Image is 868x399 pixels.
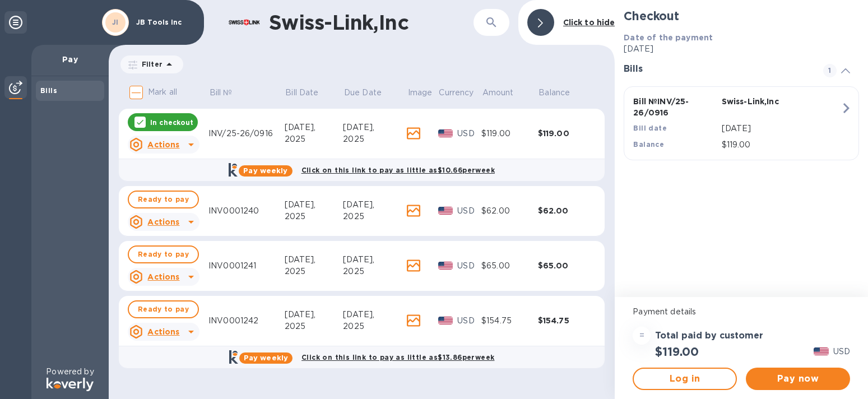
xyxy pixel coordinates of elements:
[285,309,344,321] div: [DATE],
[633,140,664,149] b: Balance
[722,123,841,134] p: [DATE]
[343,122,407,133] div: [DATE],
[343,266,407,277] div: 2025
[269,11,474,34] h1: Swiss-Link,Inc
[538,205,595,216] div: $62.00
[243,166,287,175] b: Pay weekly
[285,133,344,145] div: 2025
[633,306,850,318] p: Payment details
[285,321,344,332] div: 2025
[633,327,651,345] div: =
[538,128,595,139] div: $119.00
[40,86,57,95] b: Bills
[148,86,177,98] p: Mark all
[439,87,474,99] p: Currency
[343,309,407,321] div: [DATE],
[408,87,433,99] p: Image
[624,43,859,55] p: [DATE]
[457,128,481,140] p: USD
[40,54,100,65] p: Pay
[147,140,179,149] u: Actions
[138,248,189,261] span: Ready to pay
[722,96,805,107] p: Swiss-Link,Inc
[344,87,396,99] span: Due Date
[128,191,199,208] button: Ready to pay
[285,266,344,277] div: 2025
[343,254,407,266] div: [DATE],
[655,345,699,359] h2: $119.00
[147,327,179,336] u: Actions
[138,303,189,316] span: Ready to pay
[438,207,453,215] img: USD
[344,87,382,99] p: Due Date
[457,205,481,217] p: USD
[208,315,285,327] div: INV0001242
[285,87,318,99] p: Bill Date
[722,139,841,151] p: $119.00
[285,211,344,222] div: 2025
[208,260,285,272] div: INV0001241
[210,87,233,99] p: Bill №
[208,128,285,140] div: INV/25-26/0916
[481,128,538,140] div: $119.00
[112,18,119,26] b: JI
[538,315,595,326] div: $154.75
[624,9,859,23] h2: Checkout
[481,205,538,217] div: $62.00
[343,321,407,332] div: 2025
[285,254,344,266] div: [DATE],
[343,133,407,145] div: 2025
[633,96,717,118] p: Bill № INV/25-26/0916
[47,378,94,391] img: Logo
[137,59,163,69] p: Filter
[285,122,344,133] div: [DATE],
[438,129,453,137] img: USD
[147,217,179,226] u: Actions
[244,354,288,362] b: Pay weekly
[563,18,615,27] b: Click to hide
[482,87,528,99] span: Amount
[457,315,481,327] p: USD
[823,64,837,77] span: 1
[624,64,810,75] h3: Bills
[624,86,859,160] button: Bill №INV/25-26/0916Swiss-Link,IncBill date[DATE]Balance$119.00
[136,18,192,26] p: JB Tools Inc
[482,87,514,99] p: Amount
[150,118,193,127] p: In checkout
[138,193,189,206] span: Ready to pay
[457,260,481,272] p: USD
[633,124,667,132] b: Bill date
[147,272,179,281] u: Actions
[633,368,737,390] button: Log in
[438,317,453,324] img: USD
[624,33,713,42] b: Date of the payment
[655,331,763,341] h3: Total paid by customer
[301,166,495,174] b: Click on this link to pay as little as $10.66 per week
[539,87,584,99] span: Balance
[285,199,344,211] div: [DATE],
[343,199,407,211] div: [DATE],
[343,211,407,222] div: 2025
[481,260,538,272] div: $65.00
[643,372,727,386] span: Log in
[210,87,247,99] span: Bill №
[755,372,841,386] span: Pay now
[438,262,453,270] img: USD
[285,87,333,99] span: Bill Date
[128,245,199,263] button: Ready to pay
[128,300,199,318] button: Ready to pay
[301,353,494,361] b: Click on this link to pay as little as $13.86 per week
[481,315,538,327] div: $154.75
[538,260,595,271] div: $65.00
[46,366,94,378] p: Powered by
[746,368,850,390] button: Pay now
[833,346,850,358] p: USD
[814,347,829,355] img: USD
[539,87,570,99] p: Balance
[208,205,285,217] div: INV0001240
